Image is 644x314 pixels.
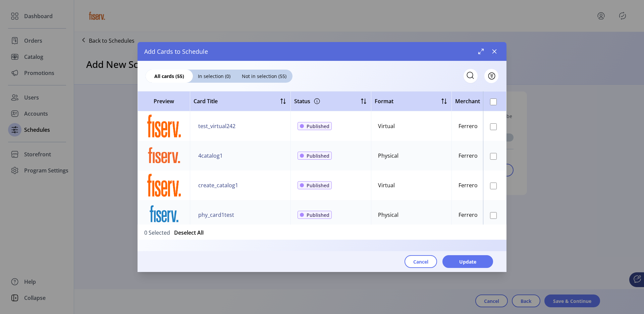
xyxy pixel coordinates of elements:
[194,97,218,105] span: Card Title
[141,97,186,105] span: Preview
[413,258,428,265] span: Cancel
[197,121,237,131] button: test_virtual242
[174,229,204,237] button: Deselect All
[146,70,193,83] div: All cards (55)
[198,181,238,189] span: create_catalog1
[235,73,292,80] span: Not in selection (55)
[442,255,493,268] button: Update
[307,182,329,189] span: Published
[459,211,478,219] div: Ferrero
[193,70,235,83] div: In selection (0)
[235,70,292,83] div: Not in selection (55)
[198,122,235,130] span: test_virtual242
[144,47,208,56] span: Add Cards to Schedule
[146,73,193,80] span: All cards (55)
[147,144,181,167] img: preview
[197,209,235,220] button: phy_card1test
[378,211,398,219] div: Physical
[294,96,321,107] div: Status
[459,152,478,160] div: Ferrero
[476,46,486,57] button: Maximize
[378,122,395,130] div: Virtual
[484,69,498,83] button: Filter Button
[193,73,235,80] span: In selection (0)
[307,211,329,219] span: Published
[378,181,395,189] div: Virtual
[459,122,478,130] div: Ferrero
[197,150,224,161] button: 4catalog1
[147,115,181,138] img: preview
[147,174,181,197] img: preview
[405,255,437,268] button: Cancel
[455,97,480,105] span: Merchant
[459,258,476,265] span: Update
[378,152,398,160] div: Physical
[197,180,239,191] button: create_catalog1
[147,203,181,226] img: preview
[375,97,393,105] span: Format
[307,152,329,159] span: Published
[307,123,329,130] span: Published
[198,152,223,160] span: 4catalog1
[459,181,478,189] div: Ferrero
[198,211,234,219] span: phy_card1test
[144,229,170,236] span: 0 Selected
